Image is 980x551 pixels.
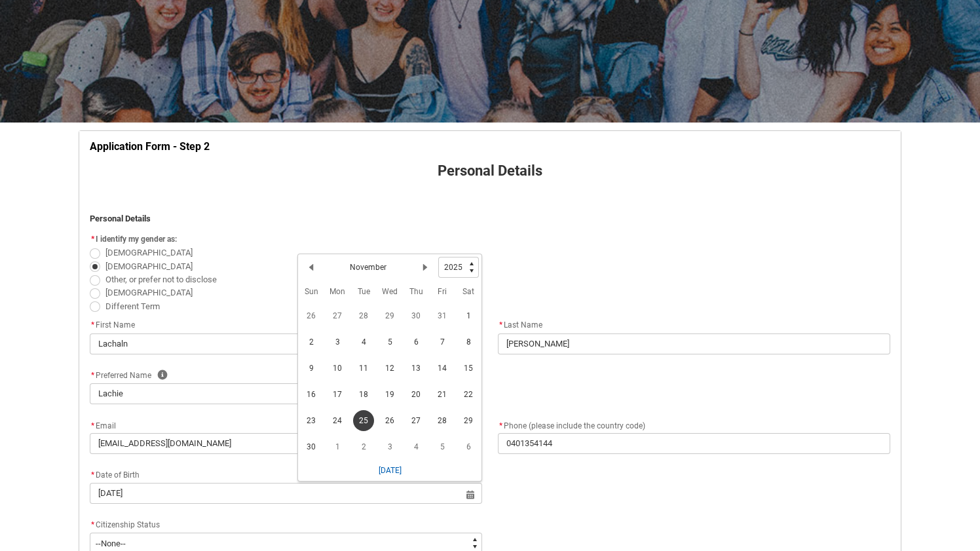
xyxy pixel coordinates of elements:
td: 2025-11-28 [429,408,455,434]
span: 10 [327,358,348,379]
span: I identify my gender as: [96,235,177,244]
td: 2025-12-01 [324,434,350,460]
td: 2025-11-06 [403,329,429,355]
span: 11 [353,358,374,379]
strong: Personal Details [90,214,151,223]
td: 2025-10-26 [298,303,324,329]
span: 3 [327,332,348,352]
td: 2025-11-24 [324,408,350,434]
span: 20 [405,384,426,405]
abbr: Sunday [305,287,318,296]
abbr: required [91,470,94,480]
td: 2025-11-14 [429,355,455,381]
button: Next Month [415,257,436,278]
td: 2025-11-07 [429,329,455,355]
span: 23 [301,410,322,431]
td: 2025-11-26 [377,408,403,434]
strong: Application Form - Step 2 [90,140,210,153]
td: 2025-11-03 [324,329,350,355]
label: Email [90,417,121,432]
abbr: Friday [438,287,447,296]
td: 2025-10-29 [377,303,403,329]
td: 2025-11-16 [298,381,324,408]
span: 22 [458,384,479,405]
td: 2025-10-30 [403,303,429,329]
span: 3 [379,436,400,457]
span: 9 [301,358,322,379]
div: Date picker: November [297,254,482,482]
abbr: required [91,320,94,330]
td: 2025-11-04 [350,329,377,355]
input: +61 400 000 000 [498,433,890,454]
span: 16 [301,384,322,405]
td: 2025-11-27 [403,408,429,434]
span: 1 [458,305,479,326]
td: 2025-11-05 [377,329,403,355]
td: 2025-11-19 [377,381,403,408]
td: 2025-11-12 [377,355,403,381]
abbr: required [91,520,94,529]
td: 2025-10-27 [324,303,350,329]
span: 24 [327,410,348,431]
span: Different Term [105,301,160,311]
td: 2025-11-23 [298,408,324,434]
span: 29 [458,410,479,431]
td: 2025-11-21 [429,381,455,408]
td: 2025-12-05 [429,434,455,460]
span: 18 [353,384,374,405]
span: 21 [432,384,453,405]
span: 12 [379,358,400,379]
span: 6 [405,332,426,352]
span: 30 [405,305,426,326]
span: 15 [458,358,479,379]
span: 14 [432,358,453,379]
abbr: Tuesday [358,287,370,296]
button: Previous Month [301,257,322,278]
span: [DEMOGRAPHIC_DATA] [105,288,193,297]
td: 2025-12-03 [377,434,403,460]
td: 2025-11-13 [403,355,429,381]
abbr: required [499,320,502,330]
td: 2025-11-20 [403,381,429,408]
span: Date of Birth [90,470,140,480]
td: 2025-12-04 [403,434,429,460]
span: 6 [458,436,479,457]
strong: Personal Details [438,162,542,179]
span: 29 [379,305,400,326]
span: 27 [405,410,426,431]
label: Phone (please include the country code) [498,417,650,432]
td: 2025-12-06 [455,434,481,460]
span: 4 [405,436,426,457]
span: 27 [327,305,348,326]
abbr: required [91,421,94,430]
td: 2025-11-02 [298,329,324,355]
abbr: Wednesday [382,287,398,296]
span: 25 [353,410,374,431]
span: 28 [353,305,374,326]
button: [DATE] [378,460,402,481]
input: you@example.com [90,433,482,454]
span: 26 [379,410,400,431]
span: 7 [432,332,453,352]
span: Citizenship Status [96,520,160,529]
abbr: Saturday [462,287,474,296]
td: 2025-11-30 [298,434,324,460]
span: [DEMOGRAPHIC_DATA] [105,248,193,257]
td: 2025-11-15 [455,355,481,381]
span: First Name [90,320,135,330]
span: 2 [301,332,322,352]
td: 2025-11-11 [350,355,377,381]
span: 5 [432,436,453,457]
abbr: required [91,235,94,244]
span: 8 [458,332,479,352]
span: 2 [353,436,374,457]
span: 26 [301,305,322,326]
abbr: Thursday [409,287,423,296]
abbr: required [499,421,502,430]
span: 30 [301,436,322,457]
span: 5 [379,332,400,352]
span: [DEMOGRAPHIC_DATA] [105,261,193,271]
td: 2025-11-18 [350,381,377,408]
td: 2025-11-09 [298,355,324,381]
td: 2025-11-17 [324,381,350,408]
